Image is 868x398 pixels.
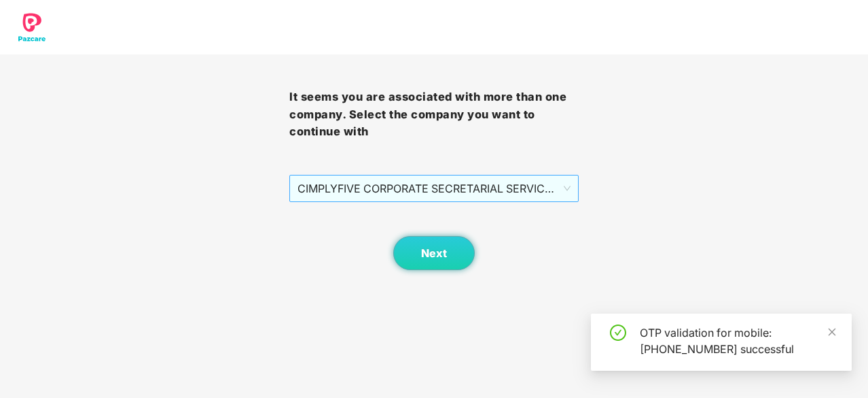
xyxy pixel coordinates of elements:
[827,327,837,337] span: close
[393,236,475,270] button: Next
[610,325,626,341] span: check-circle
[421,247,447,260] span: Next
[297,176,571,201] span: CIMPLYFIVE CORPORATE SECRETARIAL SERVICES PRIVATE - DUMMY - ADMIN
[289,88,579,141] h3: It seems you are associated with more than one company. Select the company you want to continue with
[640,325,835,357] div: OTP validation for mobile: [PHONE_NUMBER] successful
